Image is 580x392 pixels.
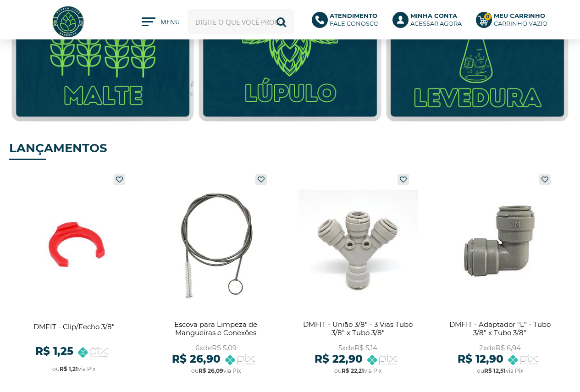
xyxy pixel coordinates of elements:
[188,9,294,34] input: Digite o que você procura
[494,20,547,28] div: Carrinho Vazio
[330,12,377,19] b: Atendimento
[269,9,294,34] button: Buscar
[156,169,276,382] a: Escova para Limpeza de Mangueiras e Conexões
[410,12,462,28] p: Acessar agora
[484,13,492,21] strong: 0
[410,12,457,19] b: Minha Conta
[298,169,418,382] a: DMFIT - União 3/8" - 3 Vias Tubo 3/8" x Tubo 3/8"
[392,12,467,32] a: Minha ContaAcessar agora
[330,12,379,28] p: Fale conosco
[440,169,560,382] a: DMFIT - Adaptador "L" - Tubo 3/8" x Tubo 3/8"
[9,141,107,155] strong: LANÇAMENTOS
[160,17,178,31] span: MENU
[494,12,545,19] b: Meu Carrinho
[51,5,85,39] img: Hopfen Haus BrewShop
[14,169,134,382] a: DMFIT - Clip/Fecho 3/8"
[142,17,178,27] button: MENU
[312,12,384,32] a: AtendimentoFale conosco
